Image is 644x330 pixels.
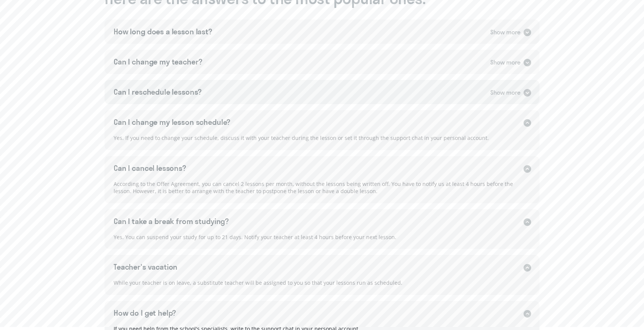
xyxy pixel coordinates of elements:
[490,58,521,67] div: Show more
[114,26,212,37] div: How long does a lesson last?
[114,308,176,318] div: How do I get help?
[114,57,202,67] div: Can I change my teacher?
[114,163,186,173] div: Can I cancel lessons?
[105,134,539,150] div: Yes. If you need to change your schedule, discuss it with your teacher during the lesson or set i...
[105,233,539,249] div: Yes. You can suspend your study for up to 21 days. Notify your teacher at least 4 hours before yo...
[490,28,521,37] div: Show more
[114,216,229,227] div: Can I take a break from studying?
[114,262,177,272] div: Teacher's vacation
[114,87,202,97] div: Can I reschedule lessons?
[114,117,230,127] div: Can I change my lesson schedule?
[105,180,539,203] div: According to the Offer Agreement, you can cancel 2 lessons per month, without the lessons being w...
[490,88,521,97] div: Show more
[105,278,539,295] div: While your teacher is on leave, a substitute teacher will be assigned to you so that your lessons...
